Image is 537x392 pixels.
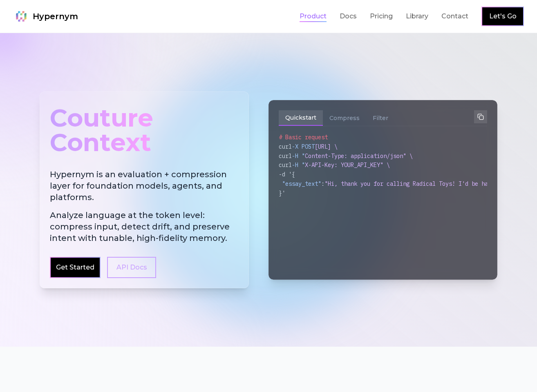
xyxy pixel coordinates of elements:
span: curl [279,152,292,160]
a: Hypernym [13,8,78,24]
span: X-API-Key: YOUR_API_KEY" \ [305,161,390,169]
button: Compress [323,110,366,126]
a: Docs [340,11,357,21]
span: -d '{ [279,171,295,178]
a: Let's Go [489,11,517,21]
span: # Basic request [279,134,328,141]
h2: Hypernym is an evaluation + compression layer for foundation models, agents, and platforms. [50,169,239,244]
span: : [321,180,324,187]
img: Hypernym Logo [13,8,29,24]
a: Product [300,11,327,21]
a: API Docs [107,257,156,278]
div: Couture Context [50,102,239,159]
span: -H " [292,152,305,160]
span: -X POST [292,143,315,150]
button: Filter [366,110,395,126]
span: "essay_text" [282,180,321,187]
span: Content-Type: application/json" \ [305,152,413,160]
span: Hypernym [33,11,78,22]
span: [URL] \ [315,143,338,150]
a: Library [406,11,428,21]
span: Analyze language at the token level: compress input, detect drift, and preserve intent with tunab... [50,209,239,244]
button: Copy to clipboard [474,110,487,123]
span: curl [279,143,292,150]
span: -H " [292,161,305,169]
span: }' [279,189,285,197]
span: curl [279,161,292,169]
a: Get Started [56,263,94,272]
a: Pricing [370,11,393,21]
button: Quickstart [279,110,323,126]
a: Contact [441,11,468,21]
